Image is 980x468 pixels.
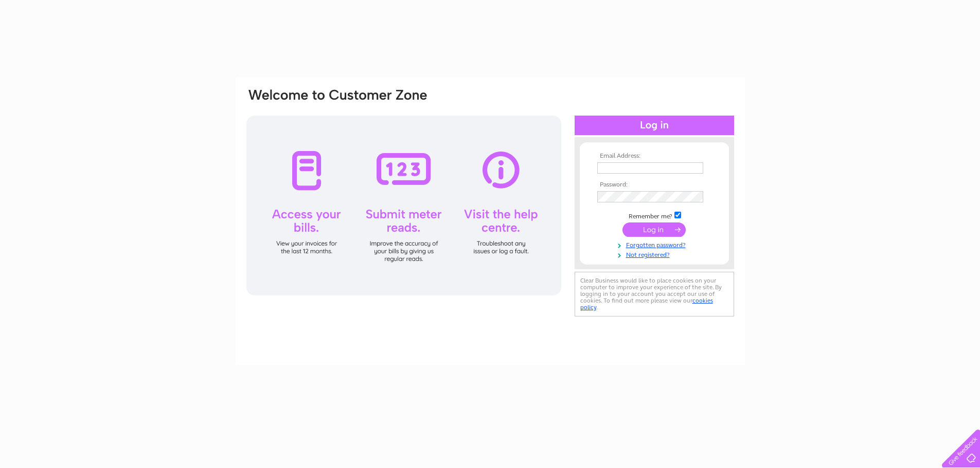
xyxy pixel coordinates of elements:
a: Not registered? [597,249,714,259]
td: Remember me? [595,210,714,220]
a: Forgotten password? [597,239,714,249]
div: Clear Business would like to place cookies on your computer to improve your experience of the sit... [575,272,734,316]
th: Password: [595,181,714,189]
input: Submit [622,222,686,237]
th: Email Address: [595,153,714,160]
a: cookies policy [580,297,713,311]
